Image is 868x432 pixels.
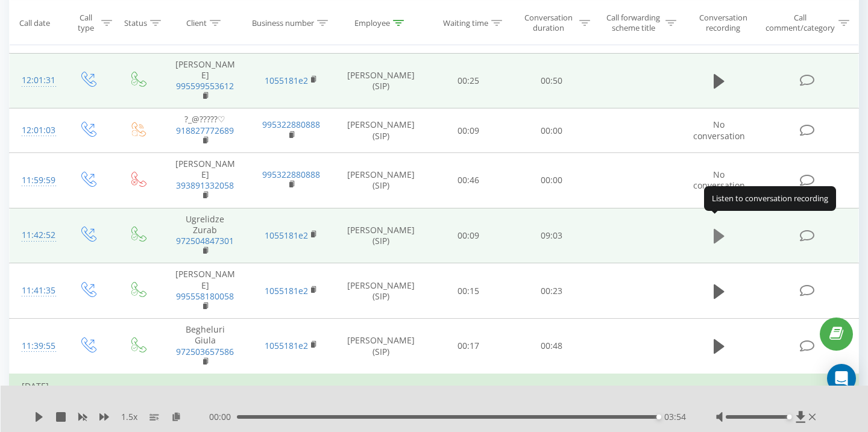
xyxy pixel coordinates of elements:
div: Status [124,17,147,28]
div: Accessibility label [787,415,792,419]
div: Call comment/category [765,13,835,33]
div: 11:41:35 [22,279,51,302]
td: [PERSON_NAME] [162,53,248,108]
td: [PERSON_NAME] (SIP) [335,319,427,374]
div: Accessibility label [656,415,661,419]
td: 00:00 [510,152,593,208]
td: Ugrelidze Zurab [162,208,248,263]
a: 972503657586 [176,346,234,357]
div: Conversation recording [690,13,756,33]
td: 00:25 [427,53,511,108]
span: 1.5 x [121,411,137,423]
td: 00:15 [427,263,511,319]
td: [PERSON_NAME] (SIP) [335,263,427,319]
a: 1055181e2 [265,285,308,296]
td: ?_@?????♡ [162,108,248,153]
td: 00:23 [510,263,593,319]
td: [PERSON_NAME] (SIP) [335,53,427,108]
div: Business number [252,17,314,28]
a: 1055181e2 [265,230,308,241]
td: [DATE] [10,374,859,398]
div: 11:39:55 [22,334,51,358]
td: 00:48 [510,319,593,374]
td: [PERSON_NAME] (SIP) [335,208,427,263]
div: 11:42:52 [22,224,51,247]
a: 995322880888 [262,169,320,180]
div: Employee [354,17,390,28]
a: 1055181e2 [265,340,308,351]
span: No conversation [693,169,745,191]
td: 00:09 [427,208,511,263]
div: Conversation duration [521,13,576,33]
td: [PERSON_NAME] (SIP) [335,152,427,208]
span: No conversation [693,119,745,141]
a: 995599553612 [176,80,234,92]
td: 09:03 [510,208,593,263]
div: Call forwarding scheme title [604,13,662,33]
td: 00:00 [510,108,593,153]
span: 03:54 [664,411,686,423]
td: [PERSON_NAME] (SIP) [335,108,427,153]
div: Open Intercom Messenger [827,364,856,393]
td: [PERSON_NAME] [162,152,248,208]
div: Client [186,17,207,28]
div: Listen to conversation recording [704,186,836,210]
div: Waiting time [443,17,488,28]
div: Call type [73,13,98,33]
div: 12:01:03 [22,119,51,142]
td: [PERSON_NAME] [162,263,248,319]
a: 1055181e2 [265,75,308,86]
td: 00:46 [427,152,511,208]
div: Call date [19,17,50,28]
span: 00:00 [209,411,237,423]
td: 00:09 [427,108,511,153]
a: 995558180058 [176,290,234,302]
div: 11:59:59 [22,169,51,192]
a: 918827772689 [176,125,234,136]
a: 972504847301 [176,235,234,246]
td: Begheluri Giula [162,319,248,374]
td: 00:50 [510,53,593,108]
a: 995322880888 [262,119,320,130]
div: 12:01:31 [22,69,51,92]
td: 00:17 [427,319,511,374]
a: 393891332058 [176,180,234,191]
